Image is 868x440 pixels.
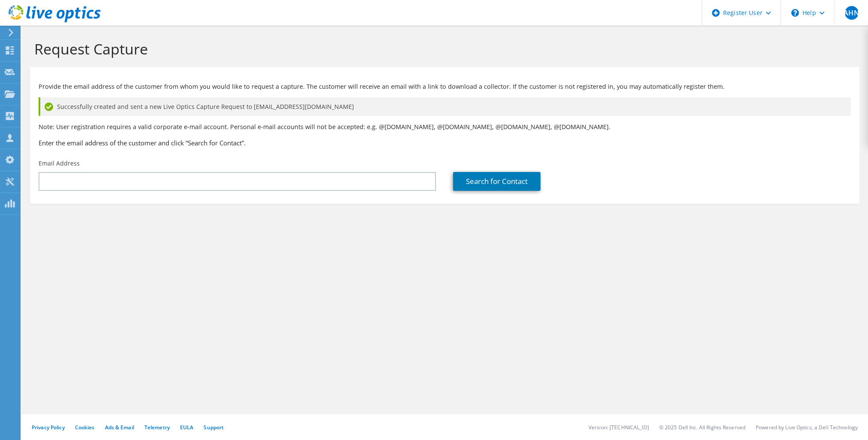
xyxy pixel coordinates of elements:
a: Ads & Email [105,424,134,431]
li: Version: [TECHNICAL_ID] [589,424,649,431]
li: © 2025 Dell Inc. All Rights Reserved [659,424,745,431]
span: Successfully created and sent a new Live Optics Capture Request to [EMAIL_ADDRESS][DOMAIN_NAME] [57,102,354,112]
h1: Request Capture [34,40,851,58]
a: EULA [180,424,193,431]
a: Privacy Policy [32,424,65,431]
h3: Enter the email address of the customer and click “Search for Contact”. [39,138,851,148]
a: Support [204,424,224,431]
a: Cookies [75,424,95,431]
a: Telemetry [144,424,170,431]
label: Email Address [39,159,80,168]
li: Powered by Live Optics, a Dell Technology [756,424,858,431]
svg: \n [791,9,799,17]
p: Note: User registration requires a valid corporate e-mail account. Personal e-mail accounts will ... [39,122,851,132]
p: Provide the email address of the customer from whom you would like to request a capture. The cust... [39,82,851,91]
a: Search for Contact [453,172,541,191]
span: AHN [845,6,859,20]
